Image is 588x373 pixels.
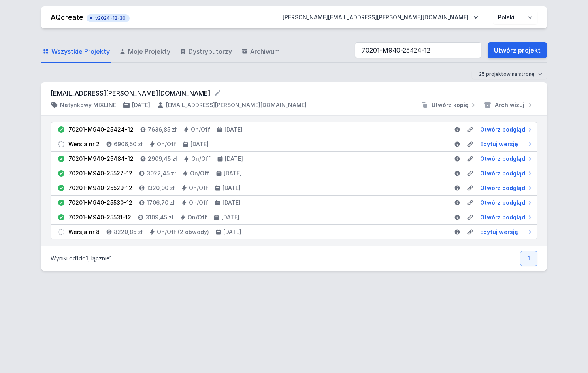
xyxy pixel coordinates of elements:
h4: On/Off [188,213,207,221]
select: Wybierz język [493,10,537,24]
span: Archiwizuj [495,101,524,109]
h4: On/Off [189,199,208,207]
img: draft.svg [57,228,65,236]
a: Utwórz projekt [488,42,547,58]
h4: [DATE] [132,101,150,109]
h4: 1706,70 zł [147,199,175,207]
h4: On/Off [191,126,210,134]
h4: [DATE] [224,170,242,177]
div: 70201-M940-25424-12 [68,126,134,134]
h4: [DATE] [223,228,241,236]
a: Otwórz podgląd [477,184,534,192]
h4: [EMAIL_ADDRESS][PERSON_NAME][DOMAIN_NAME] [166,101,307,109]
h4: 6906,50 zł [114,140,143,148]
h4: On/Off [190,170,209,177]
span: Otwórz podgląd [480,126,525,134]
span: 1 [76,255,79,262]
div: 70201-M940-25529-12 [68,184,132,192]
a: Otwórz podgląd [477,170,534,177]
span: Otwórz podgląd [480,199,525,207]
a: Edytuj wersję [477,228,534,236]
span: Otwórz podgląd [480,155,525,163]
a: Archiwum [240,40,281,63]
button: v2024-12-30 [87,13,130,22]
span: Moje Projekty [128,47,170,56]
span: Otwórz podgląd [480,213,525,221]
span: Dystrybutorzy [188,47,232,56]
a: Dystrybutorzy [178,40,234,63]
a: Otwórz podgląd [477,213,534,221]
h4: 2909,45 zł [148,155,177,163]
a: Moje Projekty [118,40,172,63]
span: Utwórz kopię [432,101,469,109]
span: 1 [86,255,88,262]
h4: On/Off [157,140,176,148]
span: Otwórz podgląd [480,184,525,192]
h4: Natynkowy MIXLINE [60,101,116,109]
a: Wszystkie Projekty [41,40,111,63]
span: Edytuj wersję [480,140,518,148]
span: 1 [109,255,112,262]
span: v2024-12-30 [90,15,126,21]
div: 70201-M940-25484-12 [68,155,134,163]
span: Wszystkie Projekty [51,47,110,56]
h4: [DATE] [224,126,243,134]
div: 70201-M940-25531-12 [68,213,131,221]
h4: 3022,45 zł [147,170,176,177]
h4: 8220,85 zł [114,228,143,236]
div: Wersja nr 8 [68,228,100,236]
img: draft.svg [57,140,65,148]
div: 70201-M940-25527-12 [68,170,132,177]
button: Archiwizuj [481,101,537,109]
h4: 3109,45 zł [145,213,173,221]
input: Szukaj wśród projektów i wersji... [355,42,481,58]
a: Otwórz podgląd [477,126,534,134]
h4: 7636,85 zł [148,126,177,134]
button: [PERSON_NAME][EMAIL_ADDRESS][PERSON_NAME][DOMAIN_NAME] [276,10,484,24]
h4: [DATE] [221,213,239,221]
h4: On/Off (2 obwody) [157,228,209,236]
p: Wyniki od do , łącznie [51,254,112,262]
span: Edytuj wersję [480,228,518,236]
h4: [DATE] [190,140,209,148]
a: Otwórz podgląd [477,199,534,207]
a: Edytuj wersję [477,140,534,148]
h4: [DATE] [222,184,241,192]
form: [EMAIL_ADDRESS][PERSON_NAME][DOMAIN_NAME] [51,89,537,98]
a: AQcreate [51,13,83,21]
h4: On/Off [189,184,208,192]
button: Edytuj nazwę projektu [213,89,221,97]
span: Otwórz podgląd [480,170,525,177]
a: Otwórz podgląd [477,155,534,163]
a: 1 [520,251,537,266]
h4: On/Off [191,155,211,163]
div: Wersja nr 2 [68,140,100,148]
span: Archiwum [250,47,280,56]
div: 70201-M940-25530-12 [68,199,132,207]
h4: [DATE] [222,199,241,207]
h4: 1320,00 zł [147,184,175,192]
h4: [DATE] [225,155,243,163]
button: Utwórz kopię [417,101,481,109]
